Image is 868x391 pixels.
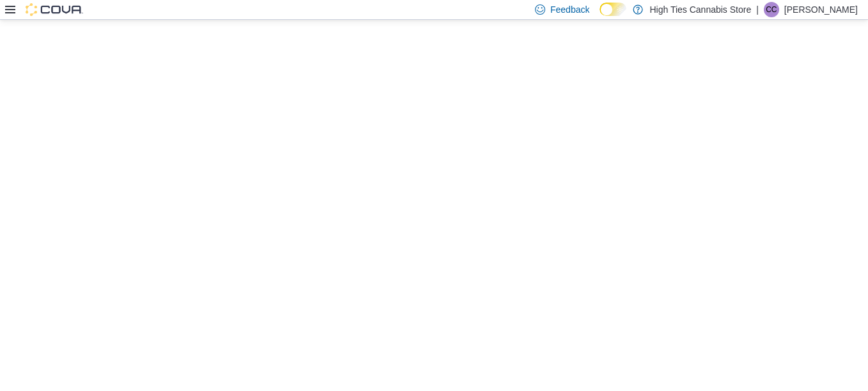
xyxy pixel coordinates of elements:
[764,2,779,17] div: Cole Christie
[550,3,589,16] span: Feedback
[756,2,759,17] p: |
[600,16,600,17] span: Dark Mode
[766,2,777,17] span: CC
[649,2,751,17] p: High Ties Cannabis Store
[600,3,626,16] input: Dark Mode
[26,3,83,16] img: Cova
[784,2,858,17] p: [PERSON_NAME]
